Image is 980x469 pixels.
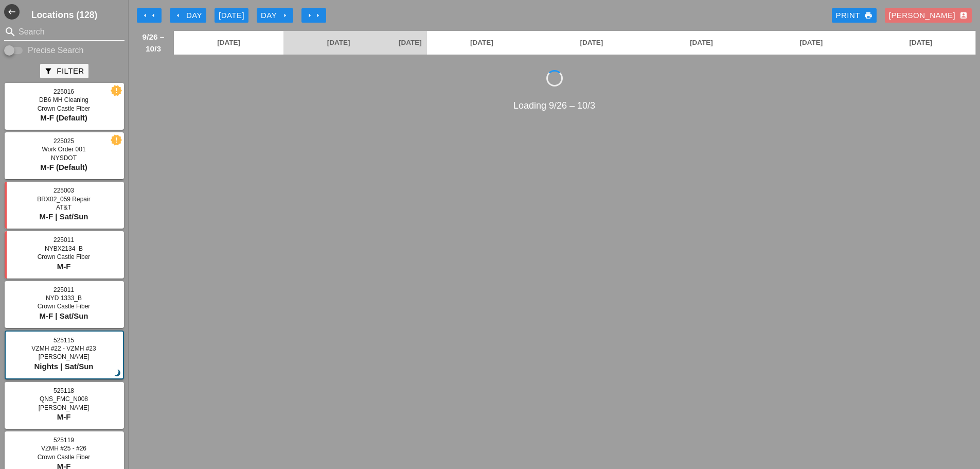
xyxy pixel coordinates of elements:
[38,303,91,310] span: Crown Castle Fiber
[261,10,289,22] div: Day
[44,67,52,75] i: filter_alt
[57,412,71,421] span: M-F
[4,4,20,20] button: Shrink Sidebar
[4,4,20,20] i: west
[34,362,93,371] span: Nights | Sat/Sun
[38,105,91,112] span: Crown Castle Fiber
[39,404,90,411] span: [PERSON_NAME]
[832,8,877,23] a: Print
[133,99,976,113] div: Loading 9/26 – 10/3
[889,10,968,22] div: [PERSON_NAME]
[281,11,289,20] i: arrow_right
[38,454,91,461] span: Crown Castle Fiber
[257,8,293,23] button: Day
[314,11,322,20] i: arrow_right
[864,11,872,20] i: print
[54,286,74,293] span: 225011
[174,10,202,22] div: Day
[394,31,427,55] a: [DATE]
[41,445,86,452] span: VZMH #25 - #26
[19,24,110,40] input: Search
[885,8,972,23] button: [PERSON_NAME]
[46,294,82,302] span: NYD 1333_B
[39,96,88,103] span: DB6 MH Cleaning
[959,11,968,20] i: account_box
[283,31,393,55] a: [DATE]
[537,31,646,55] a: [DATE]
[174,11,182,20] i: arrow_left
[138,31,169,55] span: 9/26 – 10/3
[40,163,87,171] span: M-F (Default)
[647,31,756,55] a: [DATE]
[112,135,121,145] i: new_releases
[4,26,16,38] i: search
[54,137,74,145] span: 225025
[174,31,283,55] a: [DATE]
[170,8,206,23] button: Day
[38,253,91,260] span: Crown Castle Fiber
[141,11,149,20] i: arrow_left
[51,154,77,162] span: NYSDOT
[866,31,975,55] a: [DATE]
[756,31,866,55] a: [DATE]
[45,245,83,252] span: NYBX2134_B
[112,368,123,379] i: brightness_3
[28,45,84,56] label: Precise Search
[39,311,88,320] span: M-F | Sat/Sun
[54,236,74,244] span: 225011
[54,437,74,444] span: 525119
[219,10,244,22] div: [DATE]
[40,113,87,122] span: M-F (Default)
[112,86,121,95] i: new_releases
[301,8,326,23] button: Move Ahead 1 Week
[54,187,74,194] span: 225003
[44,65,84,77] div: Filter
[56,204,72,211] span: AT&T
[39,353,90,360] span: [PERSON_NAME]
[57,262,71,271] span: M-F
[31,345,96,352] span: VZMH #22 - VZMH #23
[54,337,74,344] span: 525115
[40,64,88,78] button: Filter
[137,8,162,23] button: Move Back 1 Week
[42,146,85,153] span: Work Order 001
[40,395,88,403] span: QNS_FMC_N008
[39,212,88,221] span: M-F | Sat/Sun
[37,196,90,203] span: BRX02_059 Repair
[427,31,537,55] a: [DATE]
[149,11,157,20] i: arrow_left
[4,44,124,57] div: Enable Precise search to match search terms exactly.
[306,11,314,20] i: arrow_right
[54,387,74,394] span: 525118
[54,88,74,95] span: 225016
[836,10,872,22] div: Print
[215,8,248,23] button: [DATE]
